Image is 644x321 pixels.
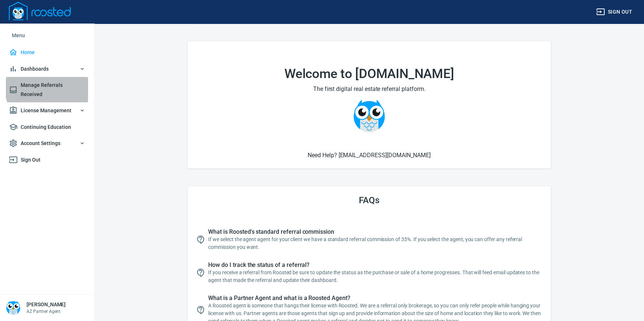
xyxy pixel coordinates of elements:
[205,67,533,81] h1: Welcome to [DOMAIN_NAME]
[9,64,85,74] span: Dashboards
[6,44,88,61] a: Home
[6,102,88,119] button: License Management
[27,301,66,308] h6: [PERSON_NAME]
[613,288,638,315] iframe: Chat
[596,7,632,17] span: Sign out
[6,300,21,315] img: Person
[208,228,542,236] span: What is Roosted's standard referral commission
[9,155,85,165] span: Sign Out
[6,77,88,102] a: Manage Referrals Received
[196,151,542,160] h6: Need Help? [EMAIL_ADDRESS][DOMAIN_NAME]
[208,294,542,302] span: What is a Partner Agent and what is a Roosted Agent?
[9,81,85,99] span: Manage Referrals Received
[6,27,88,44] li: Menu
[208,269,542,284] p: If you receive a referral from Roosted be sure to update the status as the purchase or sale of a ...
[205,84,533,94] h2: The first digital real estate referral platform.
[196,195,542,205] h3: FAQs
[9,123,85,132] span: Continuing Education
[9,48,85,57] span: Home
[6,119,88,135] a: Continuing Education
[9,2,71,20] img: Logo
[6,152,88,168] a: Sign Out
[6,135,88,152] button: Account Settings
[353,99,386,133] img: Owlie
[208,261,542,269] span: How do I track the status of a referral?
[208,236,542,251] p: If we select the agent agent for your client we have a standard referral commission of 35%. If yo...
[27,308,66,315] p: AZ Partner Agent
[6,61,88,77] button: Dashboards
[9,106,85,115] span: License Management
[9,139,85,148] span: Account Settings
[593,5,635,19] button: Sign out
